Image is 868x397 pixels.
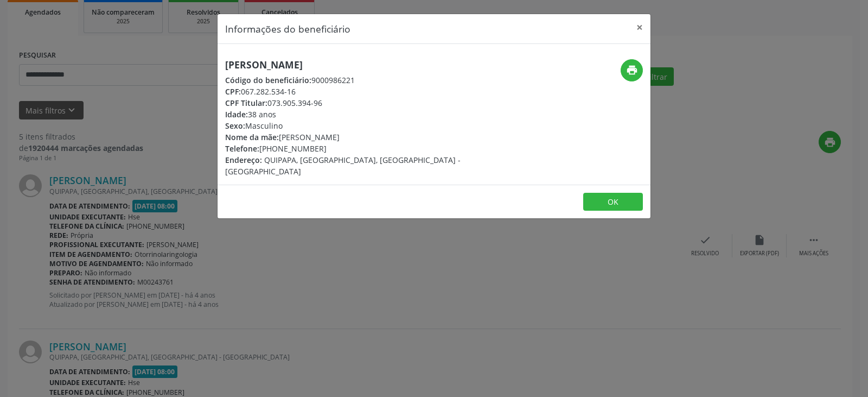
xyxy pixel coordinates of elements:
span: QUIPAPA, [GEOGRAPHIC_DATA], [GEOGRAPHIC_DATA] - [GEOGRAPHIC_DATA] [225,155,461,177]
button: OK [583,193,643,211]
span: CPF: [225,86,241,97]
div: 067.282.534-16 [225,86,499,97]
span: Nome da mãe: [225,132,279,142]
div: [PHONE_NUMBER] [225,143,499,154]
div: [PERSON_NAME] [225,131,499,143]
span: Idade: [225,109,248,119]
button: Close [629,14,650,41]
span: Telefone: [225,143,259,154]
div: Masculino [225,120,499,131]
span: Código do beneficiário: [225,75,311,85]
i: print [626,64,638,76]
h5: Informações do beneficiário [225,22,350,36]
div: 9000986221 [225,74,499,86]
span: Sexo: [225,121,245,131]
h5: [PERSON_NAME] [225,59,499,71]
span: Endereço: [225,155,262,165]
div: 073.905.394-96 [225,97,499,109]
button: print [621,59,643,81]
span: CPF Titular: [225,98,267,108]
div: 38 anos [225,109,499,120]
